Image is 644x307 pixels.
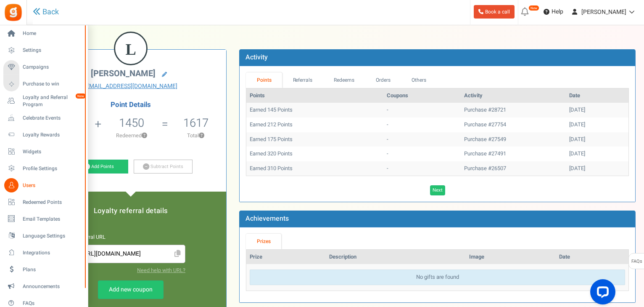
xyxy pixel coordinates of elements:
a: Users [3,178,84,192]
p: Redeemed [102,132,161,139]
a: Add Points [69,160,128,174]
div: [DATE] [569,121,625,129]
span: [PERSON_NAME] [581,8,626,16]
span: Settings [23,47,82,54]
div: [DATE] [569,165,625,173]
td: Purchase #27754 [461,117,566,132]
a: Settings [3,43,84,58]
a: Orders [365,72,401,88]
td: - [383,147,461,161]
td: Earned 310 Points [246,161,383,176]
a: Profile Settings [3,161,84,176]
a: Campaigns [3,60,84,75]
a: Redeemed Points [3,195,84,209]
p: Total [169,132,222,139]
h6: Referral URL [76,235,185,240]
a: Help [540,5,567,19]
td: - [383,103,461,117]
div: [DATE] [569,136,625,144]
span: Loyalty Rewards [23,131,82,139]
td: - [383,132,461,147]
span: Redeemed Points [23,199,82,206]
span: Widgets [23,148,82,155]
td: Earned 320 Points [246,147,383,161]
span: Celebrate Events [23,115,82,122]
th: Prize [246,250,326,264]
h5: Loyalty referral details [44,207,218,215]
h5: 1617 [183,117,209,129]
a: Plans [3,262,84,277]
em: New [75,93,86,99]
td: Purchase #27491 [461,147,566,161]
span: Users [23,182,82,189]
b: Activity [245,52,268,62]
span: FAQs [631,254,642,270]
figcaption: L [115,33,146,66]
button: ? [199,133,204,139]
h5: 1450 [119,117,144,129]
a: Prizes [246,234,281,249]
td: Earned 145 Points [246,103,383,117]
span: Click to Copy [171,247,184,262]
div: [DATE] [569,150,625,158]
td: Earned 175 Points [246,132,383,147]
th: Activity [461,88,566,103]
span: Home [23,30,82,37]
em: New [528,5,539,11]
a: Loyalty Rewards [3,128,84,142]
a: Loyalty and Referral Program New [3,94,84,108]
a: [EMAIL_ADDRESS][DOMAIN_NAME] [42,82,220,91]
th: Date [566,88,628,103]
h4: Point Details [35,101,226,109]
a: Integrations [3,246,84,260]
img: Gratisfaction [4,3,23,22]
a: Redeems [323,72,365,88]
a: Next [430,185,445,195]
a: Widgets [3,144,84,159]
b: Achievements [245,214,289,224]
a: Back [33,7,59,18]
a: Email Templates [3,212,84,226]
span: [PERSON_NAME] [91,67,156,80]
a: Purchase to win [3,77,84,91]
a: Subtract Points [134,160,193,174]
td: Purchase #26507 [461,161,566,176]
a: Add new coupon [98,280,164,299]
a: Home [3,27,84,41]
span: Language Settings [23,232,82,240]
th: Date [556,250,628,264]
a: Others [401,72,437,88]
span: Profile Settings [23,165,82,172]
a: Points [246,72,282,88]
span: Plans [23,266,82,273]
th: Points [246,88,383,103]
th: Image [466,250,556,264]
span: Email Templates [23,216,82,223]
span: Purchase to win [23,80,82,88]
button: ? [142,133,147,139]
th: Coupons [383,88,461,103]
div: No gifts are found [250,270,625,285]
td: Earned 212 Points [246,117,383,132]
td: Purchase #27549 [461,132,566,147]
span: Announcements [23,283,82,290]
td: - [383,161,461,176]
td: Purchase #28721 [461,103,566,117]
a: Language Settings [3,229,84,243]
span: Campaigns [23,64,82,71]
span: FAQs [23,300,82,307]
a: Book a call [474,5,515,19]
span: Integrations [23,249,82,256]
th: Description [326,250,466,264]
a: Need help with URL? [137,267,185,274]
td: - [383,117,461,132]
a: Announcements [3,279,84,294]
a: Celebrate Events [3,111,84,125]
span: Loyalty and Referral Program [23,94,84,108]
a: Referrals [282,72,323,88]
div: [DATE] [569,106,625,114]
span: Help [549,8,563,16]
